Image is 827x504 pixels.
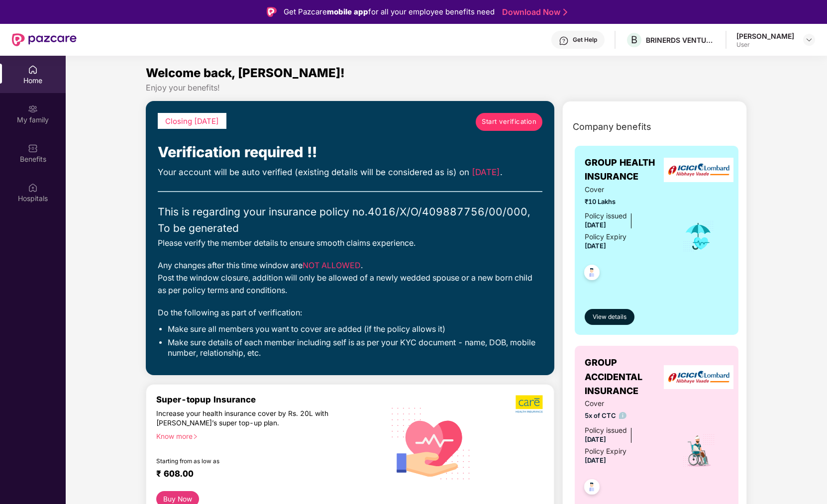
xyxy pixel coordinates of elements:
img: svg+xml;base64,PHN2ZyBpZD0iSG9zcGl0YWxzIiB4bWxucz0iaHR0cDovL3d3dy53My5vcmcvMjAwMC9zdmciIHdpZHRoPS... [28,183,38,193]
span: ₹10 Lakhs [585,197,669,206]
span: Cover [585,184,669,195]
div: Starting from as low as [156,458,340,465]
div: Policy issued [585,210,627,221]
img: svg+xml;base64,PHN2ZyBpZD0iQmVuZWZpdHMiIHhtbG5zPSJodHRwOi8vd3d3LnczLm9yZy8yMDAwL3N2ZyIgd2lkdGg9Ij... [28,143,38,153]
span: 5x of CTC [585,410,669,420]
div: Get Help [573,36,597,44]
img: svg+xml;base64,PHN2ZyBpZD0iSG9tZSIgeG1sbnM9Imh0dHA6Ly93d3cudzMub3JnLzIwMDAvc3ZnIiB3aWR0aD0iMjAiIG... [28,65,38,75]
div: This is regarding your insurance policy no. 4016/X/O/409887756/00/000, To be generated [158,204,542,237]
span: [DATE] [585,435,606,443]
div: Know more [156,432,377,439]
div: Get Pazcare for all your employee benefits need [284,6,495,18]
span: [DATE] [472,167,500,177]
strong: mobile app [327,7,368,16]
div: ₹ 608.00 [156,469,373,481]
div: Policy Expiry [585,446,626,457]
img: info [619,412,626,419]
img: Logo [267,7,277,17]
img: svg+xml;base64,PHN2ZyB4bWxucz0iaHR0cDovL3d3dy53My5vcmcvMjAwMC9zdmciIHdpZHRoPSI0OC45NDMiIGhlaWdodD... [580,262,604,286]
img: New Pazcare Logo [12,33,77,46]
div: Do the following as part of verification: [158,306,542,319]
div: User [736,41,794,49]
div: Policy issued [585,425,627,436]
img: svg+xml;base64,PHN2ZyBpZD0iRHJvcGRvd24tMzJ4MzIiIHhtbG5zPSJodHRwOi8vd3d3LnczLm9yZy8yMDAwL3N2ZyIgd2... [805,36,813,44]
div: Verification required !! [158,141,542,164]
button: View details [585,309,634,325]
span: Start verification [482,116,536,127]
span: Company benefits [573,120,651,134]
div: Policy Expiry [585,231,626,242]
span: right [193,434,198,439]
span: Closing [DATE] [165,116,219,126]
span: [DATE] [585,221,606,229]
img: svg+xml;base64,PHN2ZyB4bWxucz0iaHR0cDovL3d3dy53My5vcmcvMjAwMC9zdmciIHdpZHRoPSI0OC45NDMiIGhlaWdodD... [580,476,604,501]
li: Make sure all members you want to cover are added (if the policy allows it) [168,324,542,334]
img: icon [682,433,716,468]
div: [PERSON_NAME] [736,31,794,41]
div: Enjoy your benefits! [146,83,747,93]
span: NOT ALLOWED [303,261,361,270]
img: b5dec4f62d2307b9de63beb79f102df3.png [516,395,544,413]
div: Super-topup Insurance [156,395,383,404]
li: Make sure details of each member including self is as per your KYC document - name, DOB, mobile n... [168,337,542,359]
a: Download Now [502,7,564,17]
div: BRINERDS VENTURES PRIVATE LIMITED [646,35,716,45]
img: icon [682,220,715,253]
div: Any changes after this time window are . Post the window closure, addition will only be allowed o... [158,259,542,297]
div: Please verify the member details to ensure smooth claims experience. [158,237,542,249]
img: svg+xml;base64,PHN2ZyB4bWxucz0iaHR0cDovL3d3dy53My5vcmcvMjAwMC9zdmciIHhtbG5zOnhsaW5rPSJodHRwOi8vd3... [384,395,479,491]
a: Start verification [476,113,542,131]
span: [DATE] [585,456,606,464]
span: B [631,34,637,46]
span: Cover [585,398,669,409]
img: svg+xml;base64,PHN2ZyBpZD0iSGVscC0zMngzMiIgeG1sbnM9Imh0dHA6Ly93d3cudzMub3JnLzIwMDAvc3ZnIiB3aWR0aD... [559,36,569,46]
img: insurerLogo [664,158,733,182]
img: svg+xml;base64,PHN2ZyB3aWR0aD0iMjAiIGhlaWdodD0iMjAiIHZpZXdCb3g9IjAgMCAyMCAyMCIgZmlsbD0ibm9uZSIgeG... [28,104,38,114]
img: insurerLogo [664,365,733,390]
span: Welcome back, [PERSON_NAME]! [146,66,345,80]
div: Increase your health insurance cover by Rs. 20L with [PERSON_NAME]’s super top-up plan. [156,409,339,427]
span: GROUP HEALTH INSURANCE [585,156,669,184]
div: Your account will be auto verified (existing details will be considered as is) on . [158,166,542,179]
img: Stroke [563,7,567,17]
span: [DATE] [585,242,606,250]
span: GROUP ACCIDENTAL INSURANCE [585,356,669,398]
span: View details [593,312,626,322]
